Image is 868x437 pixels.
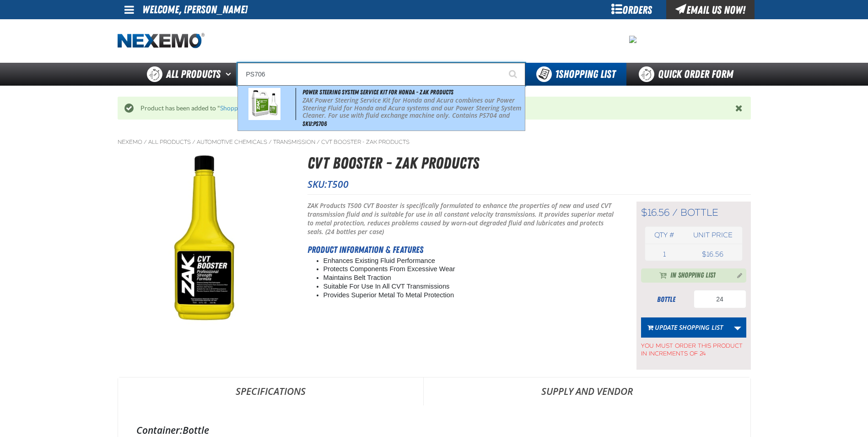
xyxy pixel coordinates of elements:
[134,104,735,113] div: Product has been added to " "
[323,257,435,264] span: Enhances Existing Fluid Performance
[694,290,746,308] input: Product Quantity
[307,202,614,236] p: ZAK Products T500 CVT Booster is specifically formulated to enhance the properties of new and use...
[323,265,455,273] span: Protects Components From Excessive Wear
[645,227,684,244] th: Qty #
[321,138,410,146] a: CVT Booster - ZAK Products
[641,317,729,338] button: Update Shopping List
[680,207,718,218] span: bottle
[629,36,636,43] img: 0913759d47fe0bb872ce56e1ce62d35c.jpeg
[641,207,669,218] span: $16.56
[307,151,751,175] h1: CVT Booster - ZAK Products
[323,283,450,290] span: Suitable For Use In All CVT Transmissions
[684,227,742,244] th: Unit price
[166,66,221,82] span: All Products
[302,97,523,127] p: ZAK Power Steering Service Kit for Honda and Acura combines our Power Steering Fluid for Honda an...
[148,138,191,146] a: All Products
[248,88,280,120] img: 5b115ab4d03c8662084471-ps706_wo_nascar.png
[237,63,525,86] input: Search
[118,138,142,146] a: Nexemo
[118,377,423,405] a: Specifications
[136,424,183,437] label: Container:
[118,33,205,49] a: Home
[555,68,559,81] strong: 1
[118,33,205,49] img: Nexemo logo
[733,101,746,115] button: Close the Notification
[307,178,751,191] p: SKU:
[144,138,147,146] span: /
[118,138,751,146] nav: Breadcrumbs
[670,270,716,281] span: In Shopping List
[192,138,195,146] span: /
[663,250,666,258] span: 1
[273,138,315,146] a: Transmission
[220,104,258,112] a: Shopping List
[323,291,454,299] span: Provides Superior Metal To Metal Protection
[730,269,744,280] button: Manage current product in the Shopping List
[626,63,750,86] a: Quick Order Form
[684,248,742,261] td: $16.56
[323,274,391,281] span: Maintains Belt Traction
[269,138,272,146] span: /
[317,138,320,146] span: /
[302,120,327,127] span: SKU:PS706
[136,424,732,437] div: Bottle
[302,88,453,96] span: Power Steering System Service Kit for Honda - ZAK Products
[168,151,240,324] img: CVT Booster - ZAK Products
[197,138,267,146] a: Automotive Chemicals
[641,295,691,305] div: bottle
[672,207,678,218] span: /
[502,63,525,86] button: Start Searching
[424,377,750,405] a: Supply and Vendor
[555,68,615,81] span: Shopping List
[525,63,626,86] button: You have 1 Shopping List. Open to view details
[307,243,614,257] h2: Product Information & Features
[222,63,237,86] button: Open All Products pages
[641,338,746,358] span: You must order this product in increments of 24
[729,317,746,338] a: More Actions
[327,178,349,191] span: T500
